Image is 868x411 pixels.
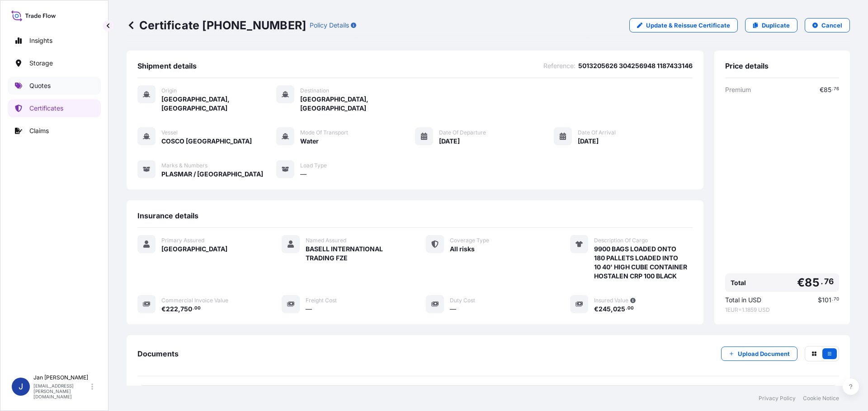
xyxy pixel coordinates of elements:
span: BASELL INTERNATIONAL TRADING FZE [306,245,404,263]
p: Certificate [PHONE_NUMBER] [127,18,306,32]
span: 101 [822,297,831,303]
span: Insured Value [594,297,628,304]
p: [EMAIL_ADDRESS][PERSON_NAME][DOMAIN_NAME] [33,383,90,399]
a: Storage [8,54,101,72]
span: Vessel [161,129,178,136]
span: 85 [805,277,819,288]
a: Privacy Policy [759,395,796,402]
a: Certificates [8,99,101,117]
span: 9900 BAGS LOADED ONTO 180 PALLETS LOADED INTO 10 40' HIGH CUBE CONTAINER HOSTALEN CRP 100 BLACK [594,245,687,281]
span: Origin [161,87,177,94]
span: [DATE] [439,137,460,146]
span: Duty Cost [450,297,475,304]
span: Load Type [300,162,327,169]
span: [GEOGRAPHIC_DATA], [GEOGRAPHIC_DATA] [300,95,415,113]
span: Date of Arrival [578,129,616,136]
span: € [594,306,599,312]
span: 76 [834,88,839,91]
span: Premium [725,85,751,94]
span: € [820,87,824,93]
p: Jan [PERSON_NAME] [33,374,90,381]
span: Freight Cost [306,297,337,304]
span: [GEOGRAPHIC_DATA], [GEOGRAPHIC_DATA] [161,95,276,113]
p: Certificates [29,104,63,113]
span: . [832,298,833,301]
p: Storage [29,59,53,68]
span: 00 [627,307,634,310]
span: Description Of Cargo [594,237,648,244]
button: Cancel [805,18,850,32]
p: Policy Details [310,21,349,30]
span: , [611,306,613,312]
span: Coverage Type [450,237,489,244]
span: Reference : [543,61,576,70]
span: . [626,307,627,310]
span: Shipment details [137,61,197,70]
a: Insights [8,32,101,50]
span: — [306,305,312,314]
span: COSCO [GEOGRAPHIC_DATA] [161,137,252,146]
span: Marks & Numbers [161,162,208,169]
span: Commercial Invoice Value [161,297,228,304]
span: Water [300,137,319,146]
span: . [193,307,194,310]
a: Update & Reissue Certificate [629,18,738,32]
span: 70 [834,298,839,301]
span: 5013205626 304256948 1187433146 [578,61,693,70]
button: Upload Document [721,346,797,361]
span: PLASMAR / [GEOGRAPHIC_DATA] [161,170,263,179]
span: 00 [194,307,201,310]
span: Mode of Transport [300,129,348,136]
span: — [300,170,307,179]
span: 245 [599,306,611,312]
span: — [450,305,456,314]
span: Primary Assured [161,237,204,244]
span: 750 [180,306,192,312]
span: [GEOGRAPHIC_DATA] [161,245,227,254]
span: € [797,277,805,288]
span: . [821,279,823,284]
p: Cancel [821,21,842,30]
span: Named Assured [306,237,346,244]
span: € [161,306,166,312]
span: Destination [300,87,329,94]
span: , [178,306,180,312]
span: 85 [824,87,831,93]
span: 1 EUR = 1.1859 USD [725,306,839,314]
p: Upload Document [738,349,790,358]
span: 76 [824,279,834,284]
span: All risks [450,245,475,254]
p: Duplicate [762,21,790,30]
span: Total in USD [725,296,761,305]
span: Date of Departure [439,129,486,136]
p: Quotes [29,81,51,90]
a: Claims [8,122,101,140]
a: Quotes [8,77,101,95]
span: $ [818,297,822,303]
span: . [832,88,833,91]
a: Duplicate [745,18,797,32]
p: Claims [29,126,49,135]
span: 025 [613,306,625,312]
p: Update & Reissue Certificate [646,21,730,30]
span: Total [731,278,746,287]
span: J [19,382,23,391]
p: Insights [29,36,52,45]
span: Insurance details [137,211,198,220]
span: Documents [137,349,179,358]
span: Price details [725,61,769,70]
a: Cookie Notice [803,395,839,402]
span: 222 [166,306,178,312]
span: [DATE] [578,137,599,146]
